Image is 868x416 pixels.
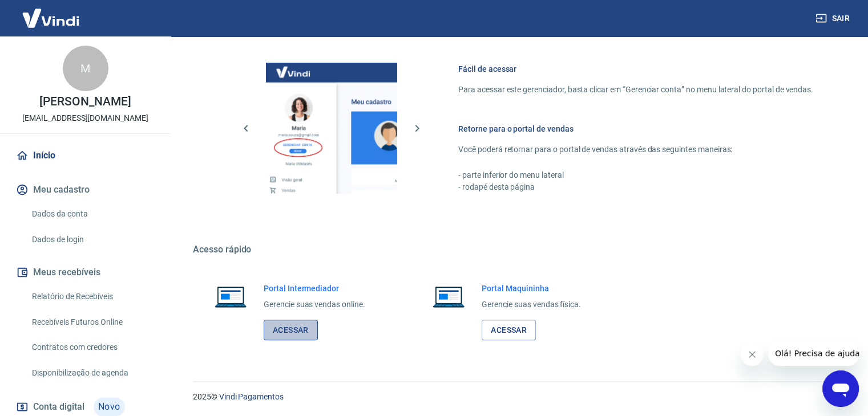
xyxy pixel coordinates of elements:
h5: Acesso rápido [193,244,841,255]
a: Relatório de Recebíveis [27,285,157,308]
p: Gerencie suas vendas online. [264,299,365,311]
a: Recebíveis Futuros Online [27,311,157,334]
p: - rodapé desta página [458,181,813,193]
h6: Fácil de acessar [458,63,813,75]
a: Disponibilização de agenda [27,361,157,385]
span: Novo [94,398,125,416]
a: Vindi Pagamentos [219,392,284,401]
iframe: Botão para abrir a janela de mensagens [822,370,859,407]
a: Dados de login [27,228,157,251]
p: - parte inferior do menu lateral [458,169,813,181]
div: M [63,46,108,91]
a: Contratos com credores [27,336,157,359]
h6: Portal Intermediador [264,283,365,294]
h6: Retorne para o portal de vendas [458,123,813,134]
a: Início [14,143,157,168]
a: Dados da conta [27,202,157,226]
a: Acessar [482,320,536,341]
span: Conta digital [33,399,84,415]
a: Acessar [264,320,318,341]
p: 2025 © [193,391,841,403]
p: Gerencie suas vendas física. [482,299,581,311]
p: Para acessar este gerenciador, basta clicar em “Gerenciar conta” no menu lateral do portal de ven... [458,84,813,96]
span: Olá! Precisa de ajuda? [7,8,96,17]
h6: Portal Maquininha [482,283,581,294]
p: Você poderá retornar para o portal de vendas através das seguintes maneiras: [458,144,813,156]
p: [EMAIL_ADDRESS][DOMAIN_NAME] [22,112,148,124]
button: Meu cadastro [14,177,157,202]
img: Vindi [14,1,88,35]
button: Sair [813,8,854,29]
img: Imagem de um notebook aberto [207,283,255,310]
iframe: Mensagem da empresa [768,341,859,366]
iframe: Fechar mensagem [741,343,764,366]
img: Imagem de um notebook aberto [425,283,473,310]
img: Imagem da dashboard mostrando o botão de gerenciar conta na sidebar no lado esquerdo [266,63,397,194]
button: Meus recebíveis [14,260,157,285]
p: [PERSON_NAME] [39,96,131,108]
